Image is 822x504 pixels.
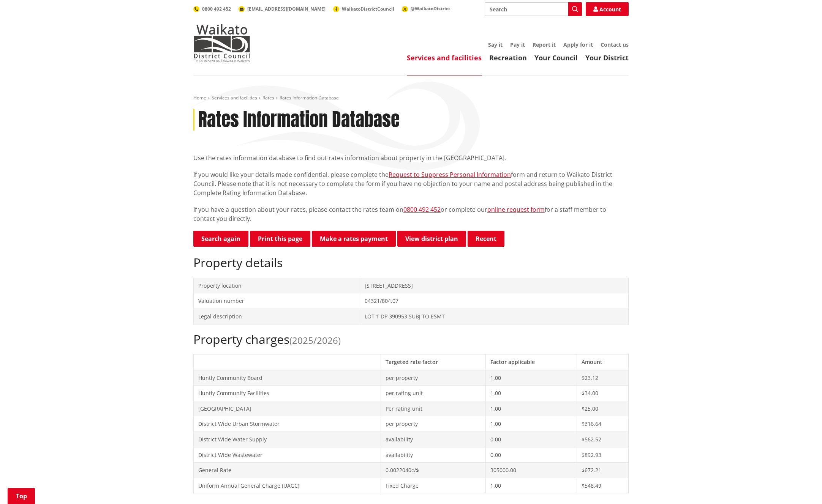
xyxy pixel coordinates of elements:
[411,5,450,12] span: @WaikatoDistrict
[193,153,629,162] p: Use the rates information database to find out rates information about property in the [GEOGRAPHI...
[194,447,381,463] td: District Wide Wastewater
[194,401,381,416] td: [GEOGRAPHIC_DATA]
[239,6,326,12] a: [EMAIL_ADDRESS][DOMAIN_NAME]
[397,231,466,247] a: View district plan
[381,370,485,386] td: per property
[577,416,629,432] td: $316.64
[485,478,577,493] td: 1.00
[381,463,485,478] td: 0.0022040c/$
[194,386,381,401] td: Huntly Community Facilities
[577,370,629,386] td: $23.12
[193,170,629,197] p: If you would like your details made confidential, please complete the form and return to Waikato ...
[342,6,394,12] span: WaikatoDistrictCouncil
[485,447,577,463] td: 0.00
[193,24,250,62] img: Waikato District Council - Te Kaunihera aa Takiwaa o Waikato
[381,401,485,416] td: Per rating unit
[489,53,527,62] a: Recreation
[787,472,814,499] iframe: Messenger Launcher
[193,94,206,101] a: Home
[485,354,577,370] th: Factor applicable
[194,293,360,309] td: Valuation number
[577,447,629,463] td: $892.93
[360,278,628,293] td: [STREET_ADDRESS]
[468,231,504,247] button: Recent
[485,432,577,447] td: 0.00
[485,370,577,386] td: 1.00
[247,6,326,12] span: [EMAIL_ADDRESS][DOMAIN_NAME]
[585,53,629,62] a: Your District
[577,386,629,401] td: $34.00
[193,205,629,223] p: If you have a question about your rates, please contact the rates team on or complete our for a s...
[510,41,525,48] a: Pay it
[381,432,485,447] td: availability
[485,2,582,16] input: Search input
[333,6,394,12] a: WaikatoDistrictCouncil
[193,255,629,270] h2: Property details
[194,278,360,293] td: Property location
[402,5,450,12] a: @WaikatoDistrict
[360,293,628,309] td: 04321/804.07
[577,463,629,478] td: $672.21
[198,109,400,131] h1: Rates Information Database
[586,2,629,16] a: Account
[193,95,629,101] nav: breadcrumb
[487,205,545,214] a: online request form
[381,386,485,401] td: per rating unit
[485,416,577,432] td: 1.00
[289,334,341,346] span: (2025/2026)
[381,478,485,493] td: Fixed Charge
[194,309,360,324] td: Legal description
[577,432,629,447] td: $562.52
[262,94,274,101] a: Rates
[403,205,441,214] a: 0800 492 452
[601,41,629,48] a: Contact us
[360,309,628,324] td: LOT 1 DP 390953 SUBJ TO ESMT
[577,354,629,370] th: Amount
[193,332,629,346] h2: Property charges
[534,53,578,62] a: Your Council
[407,53,482,62] a: Services and facilities
[381,416,485,432] td: per property
[577,401,629,416] td: $25.00
[381,447,485,463] td: availability
[212,94,257,101] a: Services and facilities
[194,463,381,478] td: General Rate
[381,354,485,370] th: Targeted rate factor
[280,94,339,101] span: Rates Information Database
[485,401,577,416] td: 1.00
[577,478,629,493] td: $548.49
[563,41,593,48] a: Apply for it
[194,416,381,432] td: District Wide Urban Stormwater
[485,386,577,401] td: 1.00
[312,231,396,247] a: Make a rates payment
[194,478,381,493] td: Uniform Annual General Charge (UAGC)
[250,231,310,247] button: Print this page
[193,6,231,12] a: 0800 492 452
[202,6,231,12] span: 0800 492 452
[389,170,511,179] a: Request to Suppress Personal Information
[533,41,556,48] a: Report it
[8,488,35,504] a: Top
[194,432,381,447] td: District Wide Water Supply
[488,41,503,48] a: Say it
[485,463,577,478] td: 305000.00
[194,370,381,386] td: Huntly Community Board
[193,231,248,247] a: Search again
